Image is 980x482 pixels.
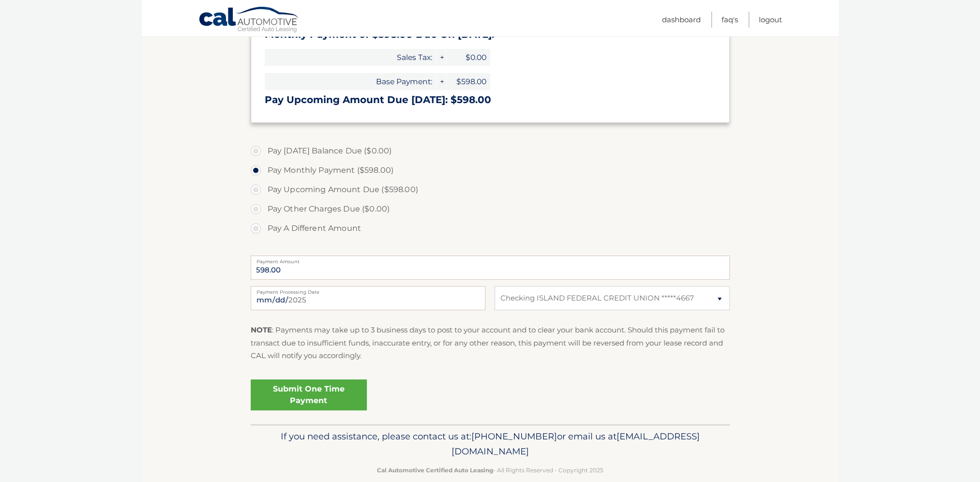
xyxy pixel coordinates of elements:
[251,379,367,410] a: Submit One Time Payment
[251,286,485,294] label: Payment Processing Date
[251,256,730,263] label: Payment Amount
[251,256,730,280] input: Payment Amount
[437,49,446,66] span: +
[662,12,701,28] a: Dashboard
[251,161,730,180] label: Pay Monthly Payment ($598.00)
[251,325,272,334] strong: NOTE
[198,6,300,34] a: Cal Automotive
[722,12,738,28] a: FAQ's
[447,73,490,90] span: $598.00
[377,467,493,474] strong: Cal Automotive Certified Auto Leasing
[447,49,490,66] span: $0.00
[251,324,730,362] p: : Payments may take up to 3 business days to post to your account and to clear your bank account....
[265,94,716,106] h3: Pay Upcoming Amount Due [DATE]: $598.00
[759,12,782,28] a: Logout
[251,180,730,199] label: Pay Upcoming Amount Due ($598.00)
[265,73,436,90] span: Base Payment:
[251,141,730,161] label: Pay [DATE] Balance Due ($0.00)
[251,286,485,310] input: Payment Date
[251,219,730,238] label: Pay A Different Amount
[437,73,446,90] span: +
[471,431,557,442] span: [PHONE_NUMBER]
[265,49,436,66] span: Sales Tax:
[257,465,724,475] p: - All Rights Reserved - Copyright 2025
[251,199,730,219] label: Pay Other Charges Due ($0.00)
[257,429,724,460] p: If you need assistance, please contact us at: or email us at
